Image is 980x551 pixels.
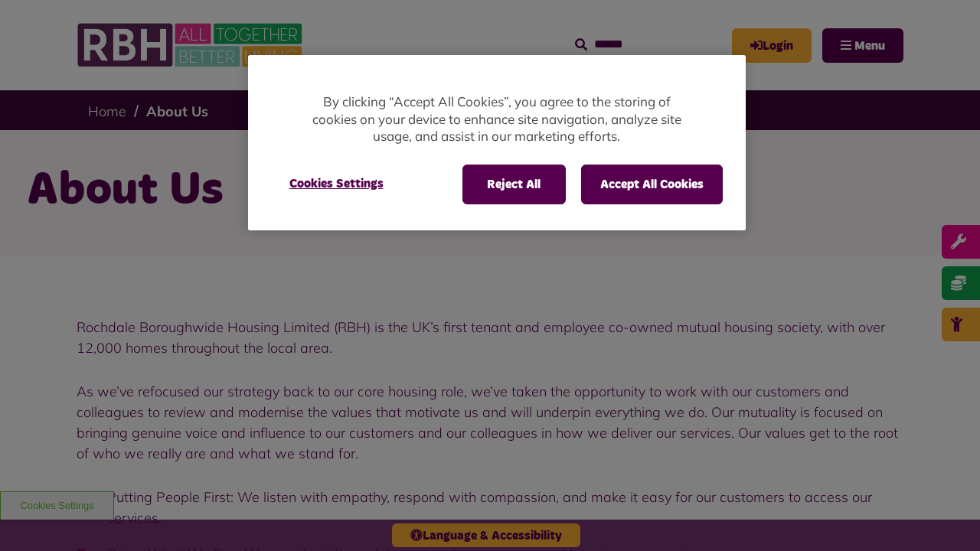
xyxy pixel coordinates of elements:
button: Accept All Cookies [581,165,723,204]
button: Reject All [462,165,566,204]
p: By clicking “Accept All Cookies”, you agree to the storing of cookies on your device to enhance s... [309,93,684,145]
button: Cookies Settings [271,165,402,203]
div: Cookie banner [248,55,746,230]
div: Privacy [248,55,746,230]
